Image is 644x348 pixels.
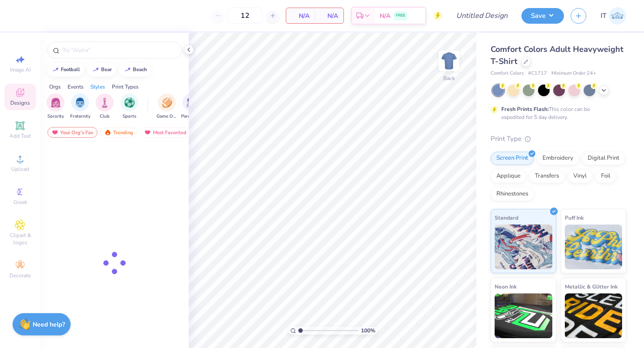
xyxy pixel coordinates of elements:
span: N/A [320,11,338,21]
div: filter for Parent's Weekend [181,93,202,120]
span: Sorority [47,113,64,120]
span: Parent's Weekend [181,113,202,120]
div: Screen Print [491,152,534,165]
div: filter for Club [96,93,114,120]
strong: Fresh Prints Flash: [501,106,549,113]
div: beach [133,67,147,72]
span: Game Day [157,113,177,120]
span: N/A [292,11,309,21]
span: 100 % [361,327,375,335]
div: Your Org's Fav [47,127,97,138]
div: Print Type [491,134,626,144]
img: Neon Ink [495,293,552,338]
span: Comfort Colors Adult Heavyweight T-Shirt [491,44,623,67]
span: # C1717 [528,70,547,77]
span: Greek [13,199,27,206]
span: Fraternity [70,113,90,120]
img: Parent's Weekend Image [186,98,197,108]
span: Minimum Order: 24 + [551,70,596,77]
button: beach [119,63,151,76]
img: trend_line.gif [124,67,131,72]
img: trend_line.gif [52,67,59,72]
div: filter for Fraternity [70,93,90,120]
div: Transfers [529,170,565,183]
img: trend_line.gif [92,67,99,72]
img: Back [440,52,458,70]
button: filter button [181,93,202,120]
span: Standard [495,213,518,222]
img: Puff Ink [565,225,623,269]
div: Print Types [112,83,139,91]
span: IT [601,11,606,21]
img: Metallic & Glitter Ink [565,293,623,338]
div: bear [101,67,112,72]
span: Image AI [10,66,31,73]
div: filter for Sorority [47,93,64,120]
span: Designs [10,99,30,106]
button: filter button [120,93,138,120]
div: Vinyl [568,170,593,183]
button: Save [521,8,564,24]
div: Back [443,74,455,82]
div: Digital Print [582,152,625,165]
button: football [47,63,84,76]
input: – – [228,8,263,24]
img: Game Day Image [162,98,172,108]
div: Trending [100,127,137,138]
span: Metallic & Glitter Ink [565,282,618,291]
input: Try "Alpha" [62,46,176,55]
div: filter for Sports [120,93,138,120]
span: FREE [396,13,405,19]
span: Clipart & logos [4,232,36,246]
div: Foil [595,170,616,183]
span: Decorate [9,272,31,279]
div: This color can be expedited for 5 day delivery. [501,105,611,121]
span: Club [100,113,110,120]
img: Fraternity Image [75,98,85,108]
div: Most Favorited [140,127,191,138]
span: Upload [11,166,29,173]
div: Styles [90,83,105,91]
span: Add Text [9,132,31,140]
div: filter for Game Day [157,93,177,120]
div: Rhinestones [491,187,534,201]
span: Comfort Colors [491,70,524,77]
span: Neon Ink [495,282,517,291]
img: Izabella Thompkins [609,7,626,25]
div: football [61,67,80,72]
img: most_fav.gif [144,129,151,136]
a: IT [601,7,626,25]
input: Untitled Design [449,7,515,25]
span: Puff Ink [565,213,584,222]
button: filter button [70,93,90,120]
span: N/A [380,11,390,21]
button: filter button [96,93,114,120]
div: Applique [491,170,526,183]
div: Orgs [49,83,61,91]
div: Embroidery [537,152,579,165]
img: Standard [495,225,552,269]
img: most_fav.gif [51,129,59,136]
img: Sports Image [124,98,135,108]
button: filter button [47,93,64,120]
span: Sports [123,113,136,120]
div: Events [68,83,84,91]
img: Club Image [100,98,110,108]
button: bear [87,63,116,76]
img: trending.gif [104,129,111,136]
strong: Need help? [33,320,65,329]
button: filter button [157,93,177,120]
img: Sorority Image [51,98,61,108]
